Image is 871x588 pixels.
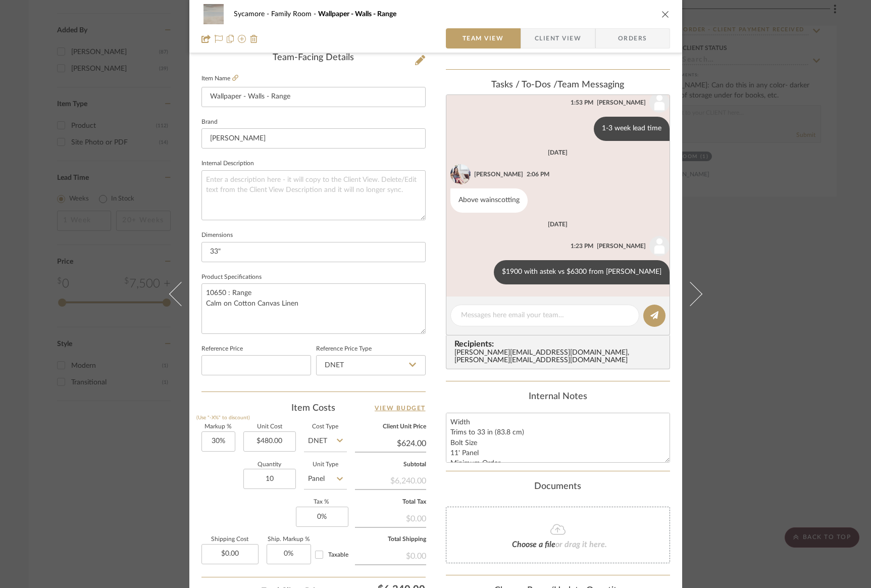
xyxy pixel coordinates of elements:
[201,74,238,83] label: Item Name
[201,424,235,429] label: Markup %
[355,424,426,429] label: Client Unit Price
[474,170,523,179] div: [PERSON_NAME]
[454,349,665,365] div: [PERSON_NAME][EMAIL_ADDRESS][DOMAIN_NAME] , [PERSON_NAME][EMAIL_ADDRESS][DOMAIN_NAME]
[318,11,396,18] span: Wallpaper - Walls - Range
[463,28,504,48] span: Team View
[446,391,670,403] div: Internal Notes
[527,170,549,179] div: 2:06 PM
[597,241,646,251] div: [PERSON_NAME]
[328,552,348,558] span: Taxable
[649,92,670,113] img: user_avatar.png
[201,4,226,24] img: bbd0d8da-4236-40c6-80f5-84a5852c6a01_48x40.jpg
[201,87,426,107] input: Enter Item Name
[250,35,258,43] img: Remove from project
[304,462,347,467] label: Unit Type
[296,500,347,505] label: Tax %
[201,120,218,125] label: Brand
[597,98,646,107] div: [PERSON_NAME]
[267,537,311,542] label: Ship. Markup %
[234,11,271,18] span: Sycamore
[450,164,471,184] img: 443c1879-fc31-41c6-898d-8c8e9b8df45c.jpg
[355,462,426,467] label: Subtotal
[548,149,568,156] div: [DATE]
[201,402,426,414] div: Item Costs
[594,117,670,141] div: 1-3 week lead time
[661,10,670,19] button: close
[201,347,243,352] label: Reference Price
[201,53,426,64] div: Team-Facing Details
[649,236,670,256] img: user_avatar.png
[355,537,426,542] label: Total Shipping
[571,98,593,107] div: 1:53 PM
[446,80,670,91] div: team Messaging
[201,161,254,166] label: Internal Description
[201,537,259,542] label: Shipping Cost
[201,128,426,149] input: Enter Brand
[535,28,581,48] span: Client View
[201,242,426,262] input: Enter the dimensions of this item
[450,188,528,213] div: Above wainscotting
[571,241,593,251] div: 1:23 PM
[355,471,426,489] div: $6,240.00
[494,260,670,284] div: $1900 with astek vs $6300 from [PERSON_NAME]
[355,509,426,527] div: $0.00
[243,462,296,467] label: Quantity
[316,347,372,352] label: Reference Price Type
[607,28,658,48] span: Orders
[491,80,557,89] span: Tasks / To-Dos /
[548,221,568,228] div: [DATE]
[512,541,555,549] span: Choose a file
[271,11,318,18] span: Family Room
[454,339,665,349] span: Recipients:
[355,546,426,564] div: $0.00
[446,481,670,493] div: Documents
[555,541,607,549] span: or drag it here.
[304,424,347,429] label: Cost Type
[201,275,262,280] label: Product Specifications
[201,233,233,238] label: Dimensions
[243,424,296,429] label: Unit Cost
[355,500,426,505] label: Total Tax
[375,402,426,414] a: View Budget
